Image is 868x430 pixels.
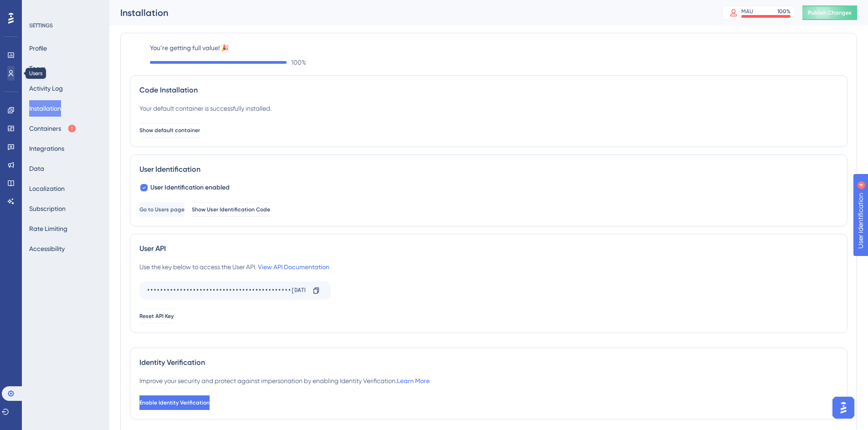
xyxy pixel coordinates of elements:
span: User Identification enabled [150,182,230,193]
span: Show User Identification Code [192,206,270,213]
div: Your default container is successfully installed. [139,103,272,114]
button: Profile [29,40,47,56]
div: User API [139,243,838,254]
div: Improve your security and protect against impersonation by enabling Identity Verification. [139,375,430,386]
a: Learn More [397,377,430,384]
button: Publish Changes [802,5,857,20]
div: 100 % [777,8,791,15]
button: Rate Limiting [29,220,67,237]
div: Identity Verification [139,357,838,368]
span: User Identification [7,2,63,13]
label: You’re getting full value! 🎉 [150,42,847,53]
span: Publish Changes [808,9,852,16]
div: Code Installation [139,85,838,96]
button: Go to Users page [139,202,185,217]
button: Enable Identity Verification [139,395,210,410]
button: Installation [29,100,61,117]
span: Reset API Key [139,312,174,320]
span: Show default container [139,127,200,134]
button: Localization [29,180,65,197]
div: 4 [70,5,72,12]
span: Enable Identity Verification [139,399,210,406]
span: 100 % [291,57,306,68]
button: Team [29,60,46,77]
button: Show User Identification Code [192,202,270,217]
div: User Identification [139,164,838,175]
button: Integrations [29,140,64,157]
div: ••••••••••••••••••••••••••••••••••••••••••••[DATE] [147,283,305,298]
div: Installation [120,6,699,19]
div: Use the key below to access the User API. [139,261,329,272]
div: SETTINGS [29,22,103,29]
a: View API Documentation [258,263,329,271]
iframe: UserGuiding AI Assistant Launcher [830,394,857,421]
span: Go to Users page [139,206,185,213]
button: Activity Log [29,80,63,97]
button: Show default container [139,123,200,138]
button: Accessibility [29,241,65,257]
button: Subscription [29,200,66,217]
button: Containers [29,120,77,137]
div: MAU [741,8,753,15]
button: Data [29,160,44,177]
button: Reset API Key [139,309,174,323]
